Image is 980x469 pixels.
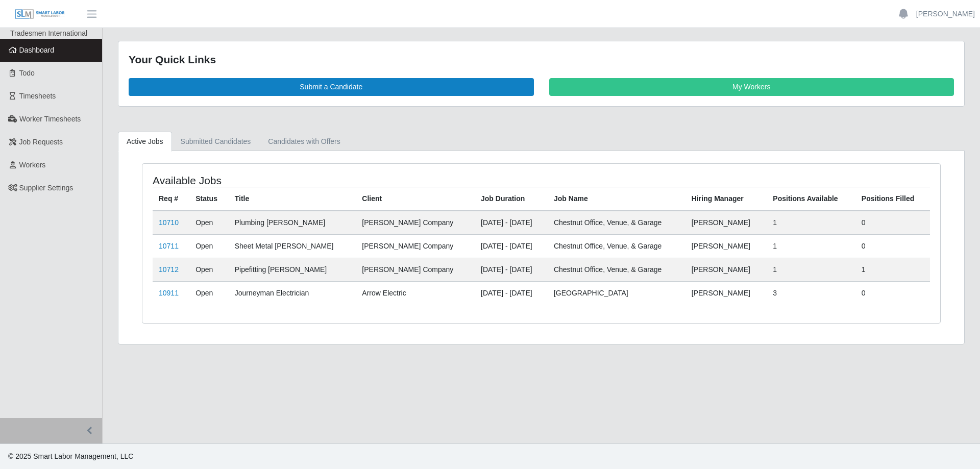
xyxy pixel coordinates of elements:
[153,187,189,211] th: Req #
[159,242,179,250] a: 10711
[229,187,356,211] th: Title
[855,211,930,235] td: 0
[356,187,475,211] th: Client
[129,78,534,96] a: Submit a Candidate
[159,218,179,227] a: 10710
[767,187,855,211] th: Positions Available
[855,281,930,305] td: 0
[19,69,35,77] span: Todo
[548,187,685,211] th: Job Name
[19,161,46,169] span: Workers
[259,132,349,152] a: Candidates with Offers
[159,265,179,274] a: 10712
[475,234,548,258] td: [DATE] - [DATE]
[356,211,475,235] td: [PERSON_NAME] Company
[685,234,767,258] td: [PERSON_NAME]
[19,92,56,100] span: Timesheets
[916,9,975,19] a: [PERSON_NAME]
[8,452,133,460] span: © 2025 Smart Labor Management, LLC
[855,258,930,281] td: 1
[229,258,356,281] td: Pipefitting [PERSON_NAME]
[767,258,855,281] td: 1
[548,211,685,235] td: Chestnut Office, Venue, & Garage
[475,187,548,211] th: Job Duration
[767,281,855,305] td: 3
[767,234,855,258] td: 1
[548,258,685,281] td: Chestnut Office, Venue, & Garage
[548,281,685,305] td: [GEOGRAPHIC_DATA]
[19,46,55,54] span: Dashboard
[159,289,179,297] a: 10911
[475,211,548,235] td: [DATE] - [DATE]
[475,258,548,281] td: [DATE] - [DATE]
[19,184,73,192] span: Supplier Settings
[356,234,475,258] td: [PERSON_NAME] Company
[153,174,468,187] h4: Available Jobs
[19,115,81,123] span: Worker Timesheets
[229,234,356,258] td: Sheet Metal [PERSON_NAME]
[189,211,229,235] td: Open
[685,258,767,281] td: [PERSON_NAME]
[189,258,229,281] td: Open
[14,9,65,20] img: SLM Logo
[10,29,87,37] span: Tradesmen International
[549,78,954,96] a: My Workers
[356,258,475,281] td: [PERSON_NAME] Company
[19,138,63,146] span: Job Requests
[189,234,229,258] td: Open
[172,132,260,152] a: Submitted Candidates
[685,211,767,235] td: [PERSON_NAME]
[229,281,356,305] td: Journeyman Electrician
[118,132,172,152] a: Active Jobs
[548,234,685,258] td: Chestnut Office, Venue, & Garage
[129,52,954,68] div: Your Quick Links
[475,281,548,305] td: [DATE] - [DATE]
[855,187,930,211] th: Positions Filled
[356,281,475,305] td: Arrow Electric
[189,187,229,211] th: Status
[229,211,356,235] td: Plumbing [PERSON_NAME]
[189,281,229,305] td: Open
[685,187,767,211] th: Hiring Manager
[767,211,855,235] td: 1
[685,281,767,305] td: [PERSON_NAME]
[855,234,930,258] td: 0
